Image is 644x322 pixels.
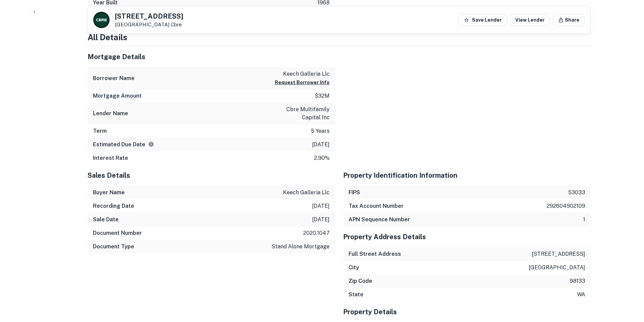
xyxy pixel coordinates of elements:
[93,92,142,100] h6: Mortgage Amount
[510,14,550,26] a: View Lender
[568,189,585,197] p: 53033
[275,70,330,78] p: keech galleria llc
[93,202,134,210] h6: Recording Date
[93,229,142,237] h6: Document Number
[269,105,330,122] p: cbre multifamily capital inc
[343,307,591,317] h5: Property Details
[343,232,591,242] h5: Property Address Details
[88,31,591,43] h4: All Details
[115,22,183,28] p: [GEOGRAPHIC_DATA]
[271,243,330,251] p: stand alone mortgage
[312,202,330,210] p: [DATE]
[314,154,330,162] p: 2.90%
[115,13,183,20] h5: [STREET_ADDRESS]
[570,277,585,285] p: 98133
[547,202,585,210] p: 292604902109
[349,277,372,285] h6: Zip Code
[93,141,154,149] h6: Estimated Due Date
[583,216,585,224] p: 1
[315,92,330,100] p: $32m
[529,264,585,272] p: [GEOGRAPHIC_DATA]
[275,78,330,86] button: Request Borrower Info
[283,189,330,197] p: keech galleria llc
[349,264,359,272] h6: City
[577,291,585,299] p: wa
[93,74,135,82] h6: Borrower Name
[349,291,363,299] h6: State
[93,154,128,162] h6: Interest Rate
[171,22,182,27] a: Cbre
[311,127,330,135] p: 5 years
[93,189,125,197] h6: Buyer Name
[349,189,360,197] h6: FIPS
[93,109,128,118] h6: Lender Name
[88,52,335,62] h5: Mortgage Details
[532,250,585,258] p: [STREET_ADDRESS]
[93,243,134,251] h6: Document Type
[349,202,404,210] h6: Tax Account Number
[343,170,591,180] h5: Property Identification Information
[93,216,119,224] h6: Sale Date
[303,229,330,237] p: 2020.1047
[88,170,335,180] h5: Sales Details
[312,216,330,224] p: [DATE]
[349,250,401,258] h6: Full Street Address
[458,14,507,26] button: Save Lender
[349,216,410,224] h6: APN Sequence Number
[553,14,585,26] button: Share
[312,141,330,149] p: [DATE]
[148,141,154,147] svg: Estimate is based on a standard schedule for this type of loan.
[93,127,107,135] h6: Term
[610,268,644,300] iframe: Chat Widget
